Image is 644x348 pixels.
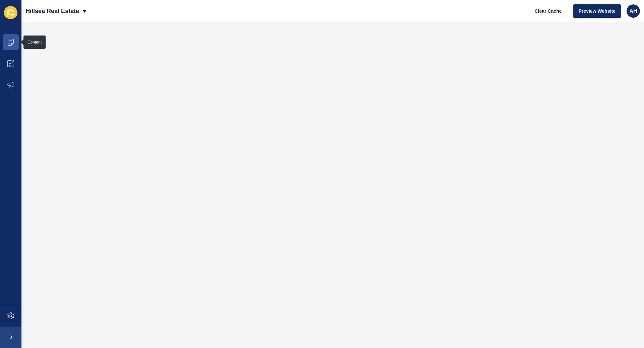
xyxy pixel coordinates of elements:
button: Clear Cache [529,4,568,18]
span: Preview Website [579,8,615,14]
p: Hillsea Real Estate [25,3,79,19]
button: Preview Website [573,4,621,18]
span: Clear Cache [535,8,562,14]
span: AH [629,8,637,14]
div: Content [28,40,42,45]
